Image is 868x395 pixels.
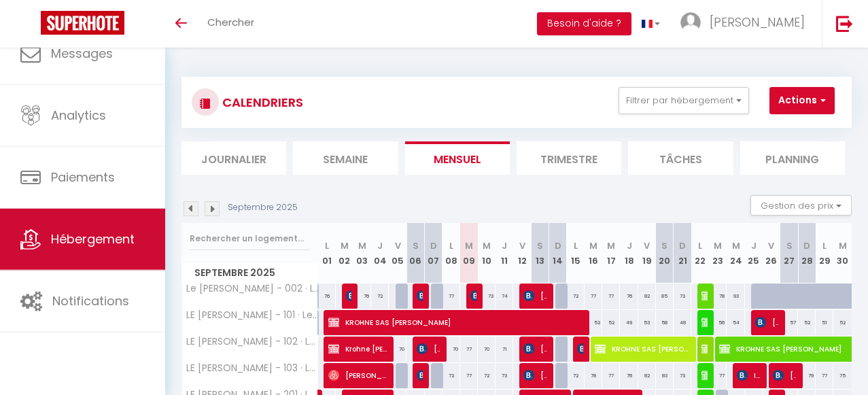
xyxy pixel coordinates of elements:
th: 29 [816,223,833,284]
div: 57 [780,310,798,335]
abbr: L [822,239,827,252]
span: Septembre 2025 [182,263,317,283]
div: 72 [567,363,585,388]
div: 72 [567,284,585,309]
th: 16 [585,223,602,284]
abbr: V [768,239,774,252]
button: Actions [769,87,835,114]
div: 76 [620,284,638,309]
span: [PERSON_NAME] [710,14,805,31]
div: 74 [496,284,513,309]
abbr: M [358,239,366,252]
abbr: M [839,239,847,252]
th: 13 [532,223,549,284]
div: 54 [727,310,744,335]
span: [PERSON_NAME] [470,283,476,309]
th: 23 [709,223,727,284]
span: Refresco Refresco [701,336,708,362]
th: 06 [406,223,424,284]
div: 52 [585,310,602,335]
span: Chercher [207,15,254,29]
abbr: M [465,239,473,252]
div: 83 [656,363,674,388]
abbr: V [644,239,650,252]
abbr: M [589,239,597,252]
th: 14 [549,223,567,284]
abbr: L [449,239,453,252]
li: Tâches [628,141,733,175]
li: Planning [740,141,845,175]
img: ... [680,12,701,33]
div: 56 [709,310,727,335]
span: Krohne [PERSON_NAME] [328,336,387,362]
abbr: L [698,239,702,252]
span: [PERSON_NAME] [417,362,423,388]
div: 77 [709,363,727,388]
span: Ina Pomp [737,362,761,388]
div: 73 [674,284,691,309]
span: KROHNE SAS [PERSON_NAME] [328,309,582,335]
abbr: M [341,239,349,252]
abbr: S [537,239,543,252]
div: 82 [638,363,656,388]
th: 17 [602,223,620,284]
abbr: D [555,239,561,252]
abbr: M [607,239,615,252]
li: Semaine [293,141,398,175]
div: 76 [353,284,371,309]
input: Rechercher un logement... [190,226,310,251]
div: 78 [709,284,727,309]
abbr: D [430,239,437,252]
div: 52 [833,310,852,335]
div: 52 [602,310,620,335]
div: 52 [798,310,816,335]
abbr: J [377,239,383,252]
div: 72 [478,363,496,388]
abbr: J [627,239,632,252]
span: [PERSON_NAME] [417,283,423,309]
span: [PERSON_NAME] [773,362,797,388]
th: 27 [780,223,798,284]
span: [PERSON_NAME] [417,336,440,362]
abbr: S [413,239,419,252]
li: Journalier [181,141,286,175]
li: Mensuel [405,141,510,175]
div: 77 [585,284,602,309]
div: 77 [460,337,478,362]
span: LE [PERSON_NAME] - 103 · Le [PERSON_NAME] ~ Appartement 103 [184,363,320,373]
div: 71 [496,337,513,362]
div: 51 [816,310,833,335]
button: Gestion des prix [750,195,852,216]
th: 30 [833,223,852,284]
span: [PERSON_NAME] [523,336,547,362]
button: Filtrer par hébergement [619,87,749,114]
div: 93 [727,284,744,309]
span: Refresco Morence [701,283,708,309]
span: [PERSON_NAME] [523,362,547,388]
span: LE [PERSON_NAME] - 101 · Le [PERSON_NAME] - Studio T1 de charme [184,310,320,320]
div: 76 [318,284,336,309]
th: 04 [371,223,389,284]
abbr: L [325,239,329,252]
div: 49 [620,310,638,335]
abbr: M [732,239,740,252]
abbr: L [574,239,578,252]
div: 77 [442,284,460,309]
li: Trimestre [517,141,621,175]
span: [PERSON_NAME] [577,336,583,362]
abbr: J [502,239,507,252]
span: Paiements [51,169,115,186]
div: 77 [816,363,833,388]
div: 82 [638,284,656,309]
th: 26 [763,223,780,284]
th: 12 [513,223,531,284]
th: 02 [336,223,353,284]
abbr: D [679,239,686,252]
div: 70 [478,337,496,362]
th: 21 [674,223,691,284]
th: 19 [638,223,656,284]
div: 72 [442,363,460,388]
div: 48 [674,310,691,335]
span: KROHNE SAS [PERSON_NAME] [595,336,689,362]
th: 05 [389,223,406,284]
